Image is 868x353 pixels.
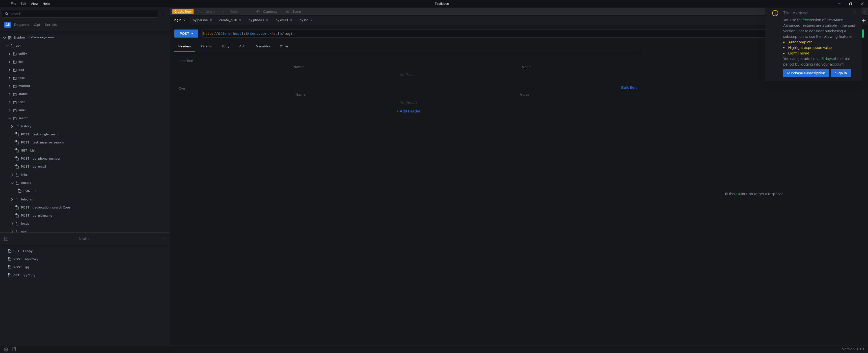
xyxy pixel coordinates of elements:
button: POST [174,30,198,38]
button: Sign in [831,69,851,77]
button: Redo [218,8,242,15]
span: POST [21,139,30,146]
div: by inn [300,18,313,23]
div: Drafts [79,236,89,242]
th: Name [182,64,415,70]
div: search [18,114,28,122]
h6: Inherited [178,58,639,64]
th: Name [186,92,415,98]
div: Cookies [263,9,277,15]
div: task [18,74,25,82]
span: POST [21,204,30,211]
th: Value [415,92,635,98]
div: Variables [252,42,274,51]
div: List [30,147,36,154]
div: POST [180,31,189,36]
button: Purchase subscription [783,69,829,77]
div: telegram [21,196,34,203]
div: geolocation_search Copy [33,204,71,211]
span: GET [13,247,20,255]
div: history [21,123,31,130]
span: Hit the button to get a response [723,191,783,197]
span: POST [21,163,30,170]
div: Body [218,42,233,51]
div: by_email [33,163,46,170]
li: Highlight expression value [783,45,856,50]
button: + Add Header [395,108,422,114]
button: Bulk Edit [619,84,639,91]
button: Scripts [43,22,58,28]
div: focus [21,220,29,227]
div: Trial expired [783,10,814,16]
div: Анкета [21,179,31,187]
span: free [802,18,809,22]
div: Headers [174,42,195,52]
div: test_massive_search [33,139,64,146]
div: test_single_search [33,131,60,138]
span: POST [21,131,30,138]
span: POST [21,155,30,162]
div: Params [197,42,216,51]
div: 1 Copy [23,247,33,255]
span: RUN [734,192,742,196]
span: POST [13,263,22,271]
th: Value [415,64,639,70]
div: Undo [205,9,215,15]
li: Light Theme [783,50,856,56]
div: status [18,90,28,98]
div: link [18,58,23,66]
div: entity [18,50,27,57]
button: Undo [194,8,218,15]
div: by person [193,18,212,23]
div: api [16,42,20,49]
span: GET [13,272,20,279]
div: by email [276,18,292,23]
div: Shadow [13,34,25,41]
div: by_phone_number [33,155,61,162]
span: 15 days [820,56,833,61]
div: user [18,98,25,106]
div: 1 [35,187,36,195]
button: All [4,22,11,28]
div: Redo [230,9,238,15]
button: Requests [13,22,31,28]
div: monitor [18,82,30,90]
input: Search... [10,11,155,17]
button: Create New [172,9,194,14]
div: D:\TestMace\shadow [29,34,54,41]
h6: Own [178,85,619,92]
button: Api [33,22,42,28]
li: Autocomplete [783,39,856,45]
span: POST [21,212,30,219]
span: GET [21,147,27,154]
div: by_nickname [33,212,52,219]
div: nbki [21,228,27,236]
span: POST [13,255,22,263]
div: apiProxy [25,255,38,263]
div: You use the version of TestMace. Advanced features are available in the paid version. Please cons... [783,17,856,67]
div: qq Copy [23,272,35,279]
div: label [18,106,25,114]
div: qq [25,263,29,271]
div: login [174,18,186,23]
nz-embed-empty: No Results [399,72,417,77]
div: Save [292,10,301,13]
div: links [21,171,28,179]
nz-embed-empty: No Results [399,100,417,105]
span: POST [23,187,32,195]
div: by phones [249,18,268,23]
div: You can get additional of the trial period by logging into your account. [783,56,856,67]
div: Auth [235,42,250,51]
div: dict [18,66,24,74]
div: create_bulk [219,18,241,23]
span: Version: 1.3.3 [842,345,864,353]
div: Other [276,42,292,51]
